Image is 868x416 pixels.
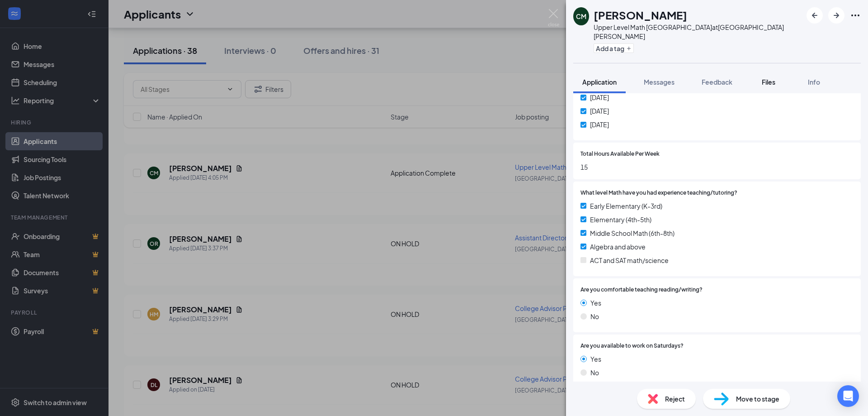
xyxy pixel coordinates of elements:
[590,298,601,308] span: Yes
[808,78,820,86] span: Info
[580,189,737,197] span: What level Math have you had experience teaching/tutoring?
[590,255,669,265] span: ACT and SAT math/science
[580,286,703,294] span: Are you comfortable teaching reading/writing?
[590,368,599,378] span: No
[702,78,732,86] span: Feedback
[837,385,859,407] div: Open Intercom Messenger
[590,354,601,364] span: Yes
[590,120,609,129] span: [DATE]
[762,78,775,86] span: Files
[736,394,779,404] span: Move to stage
[626,46,632,51] svg: Plus
[580,162,854,172] span: 15
[665,394,685,404] span: Reject
[644,78,675,86] span: Messages
[809,10,820,21] svg: ArrowLeftNew
[594,43,634,53] button: PlusAdd a tag
[590,92,609,102] span: [DATE]
[590,215,651,225] span: Elementary (4th-5th)
[580,342,684,350] span: Are you available to work on Saturdays?
[594,23,802,41] div: Upper Level Math [GEOGRAPHIC_DATA] at [GEOGRAPHIC_DATA][PERSON_NAME]
[831,10,842,21] svg: ArrowRight
[590,228,675,238] span: Middle School Math (6th-8th)
[590,201,662,211] span: Early Elementary (K-3rd)
[850,10,861,21] svg: Ellipses
[576,12,586,21] div: CM
[590,106,609,116] span: [DATE]
[828,7,844,24] button: ArrowRight
[594,7,687,23] h1: [PERSON_NAME]
[580,150,660,158] span: Total Hours Available Per Week
[807,7,823,24] button: ArrowLeftNew
[590,311,599,321] span: No
[590,242,646,252] span: Algebra and above
[582,78,617,86] span: Application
